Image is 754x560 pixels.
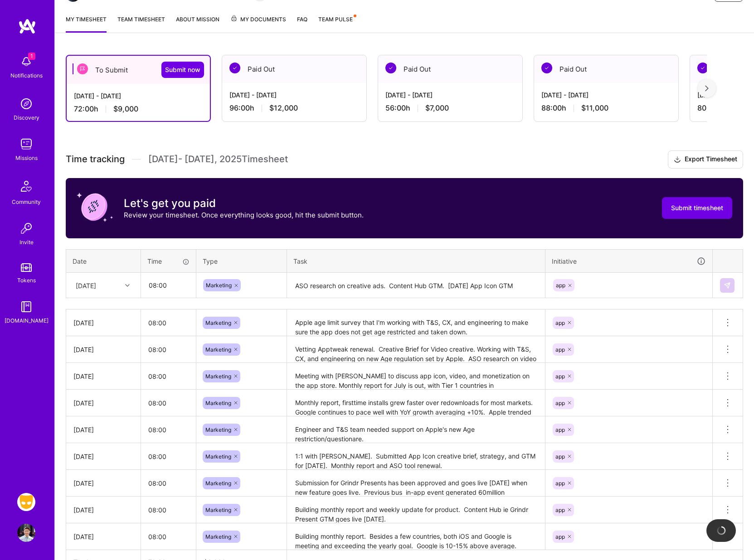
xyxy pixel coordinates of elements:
[230,14,286,33] a: My Documents
[581,103,608,113] span: $11,000
[222,55,366,83] div: Paid Out
[17,493,35,511] img: Grindr: Product & Marketing
[318,14,355,33] a: Team Pulse
[288,417,544,442] textarea: Engineer and T&S team needed support on Apple's new Age restriction/questionare. ASO research for...
[385,90,515,100] div: [DATE] - [DATE]
[12,197,41,207] div: Community
[176,14,219,33] a: About Mission
[288,497,544,522] textarea: Building monthly report and weekly update for product. Content Hub ie Grindr Present GTM goes liv...
[662,197,732,219] button: Submit timesheet
[230,14,286,24] span: My Documents
[287,249,545,273] th: Task
[385,63,396,73] img: Paid Out
[19,237,34,247] div: Invite
[555,507,565,513] span: app
[555,533,565,540] span: app
[73,532,133,541] div: [DATE]
[288,391,544,415] textarea: Monthly report, firsttime installs grew faster over redownloads for most markets. Google continue...
[148,154,288,165] span: [DATE] - [DATE] , 2025 Timesheet
[555,400,565,406] span: app
[288,274,544,298] textarea: ASO research on creative ads. Content Hub GTM. [DATE] App Icon GTM
[378,55,522,83] div: Paid Out
[556,282,565,289] span: app
[77,63,88,74] img: To Submit
[17,53,35,71] img: bell
[17,95,35,113] img: discovery
[77,189,113,225] img: coin
[147,256,190,266] div: Time
[74,91,203,101] div: [DATE] - [DATE]
[720,278,735,293] div: null
[206,282,232,289] span: Marketing
[205,346,231,353] span: Marketing
[288,364,544,389] textarea: Meeting with [PERSON_NAME] to discuss app icon, video, and monetization on the app store. Monthly...
[73,318,133,328] div: [DATE]
[674,155,681,164] i: icon Download
[66,249,141,273] th: Date
[73,398,133,408] div: [DATE]
[555,319,565,326] span: app
[10,71,43,80] div: Notifications
[17,275,36,285] div: Tokens
[15,153,38,163] div: Missions
[385,103,515,113] div: 56:00 h
[229,63,240,73] img: Paid Out
[67,56,210,84] div: To Submit
[66,154,125,165] span: Time tracking
[229,90,359,100] div: [DATE] - [DATE]
[297,14,307,33] a: FAQ
[141,273,195,297] input: HH:MM
[205,426,231,433] span: Marketing
[229,103,359,113] div: 96:00 h
[425,103,449,113] span: $7,000
[124,197,364,210] h3: Let's get you paid
[141,418,196,442] input: HH:MM
[541,90,671,100] div: [DATE] - [DATE]
[541,63,552,73] img: Paid Out
[73,345,133,354] div: [DATE]
[288,337,544,362] textarea: Vetting Apptweak renewal. Creative Brief for Video creative. Working with T&S, CX, and engineerin...
[125,283,130,288] i: icon Chevron
[671,203,723,212] span: Submit timesheet
[141,364,196,388] input: HH:MM
[18,18,36,34] img: logo
[269,103,298,113] span: $12,000
[28,53,35,60] span: 1
[141,391,196,415] input: HH:MM
[141,338,196,362] input: HH:MM
[705,85,709,92] img: right
[73,505,133,515] div: [DATE]
[555,426,565,433] span: app
[205,319,231,326] span: Marketing
[288,524,544,549] textarea: Building monthly report. Besides a few countries, both iOS and Google is meeting and exceeding th...
[205,480,231,487] span: Marketing
[716,525,727,536] img: loading
[5,316,49,325] div: [DOMAIN_NAME]
[76,280,96,290] div: [DATE]
[113,104,138,114] span: $9,000
[165,65,200,74] span: Submit now
[17,524,35,542] img: User Avatar
[141,471,196,495] input: HH:MM
[205,373,231,380] span: Marketing
[21,263,32,272] img: tokens
[73,452,133,461] div: [DATE]
[552,256,706,266] div: Initiative
[73,478,133,488] div: [DATE]
[15,175,37,197] img: Community
[205,507,231,513] span: Marketing
[74,104,203,114] div: 72:00 h
[17,135,35,153] img: teamwork
[73,372,133,381] div: [DATE]
[141,525,196,549] input: HH:MM
[205,453,231,460] span: Marketing
[15,493,38,511] a: Grindr: Product & Marketing
[534,55,678,83] div: Paid Out
[318,16,353,23] span: Team Pulse
[288,310,544,336] textarea: Apple age limit survey that I'm working with T&S, CX, and engineering to make sure the app does n...
[14,113,39,122] div: Discovery
[205,400,231,406] span: Marketing
[205,533,231,540] span: Marketing
[17,219,35,237] img: Invite
[117,14,165,33] a: Team timesheet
